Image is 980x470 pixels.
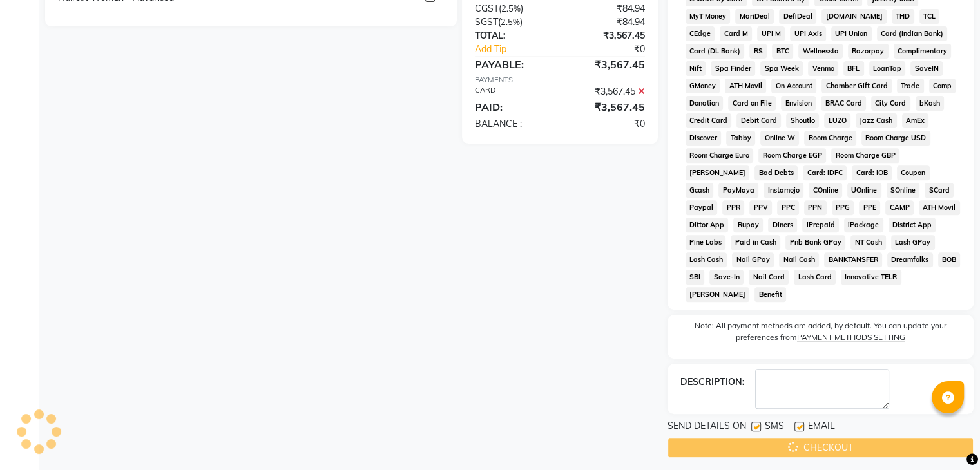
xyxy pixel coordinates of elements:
span: CEdge [686,26,715,41]
span: PPN [804,200,827,215]
span: 2.5% [501,17,520,27]
span: Coupon [897,165,930,180]
span: SMS [765,419,784,435]
span: Room Charge Euro [686,148,754,163]
span: Spa Finder [711,61,755,76]
div: ₹84.94 [560,15,655,29]
span: Room Charge GBP [831,148,899,163]
span: UPI M [757,26,785,41]
span: Chamber Gift Card [821,79,892,93]
span: Card: IOB [852,165,892,180]
span: Gcash [686,183,714,198]
span: SOnline [887,183,920,198]
div: PAID: [465,99,560,115]
span: Discover [686,131,722,146]
span: PPV [749,200,772,215]
span: Lash Cash [686,252,727,267]
div: TOTAL: [465,29,560,42]
span: PayMaya [718,183,758,198]
span: Complimentary [894,44,952,59]
span: Lash GPay [891,235,935,250]
span: Nift [686,61,706,76]
span: iPrepaid [802,218,839,232]
span: Donation [686,96,724,111]
span: Bad Debts [754,165,798,180]
span: THD [892,9,914,24]
span: AmEx [902,113,929,128]
span: Pine Labs [686,235,726,250]
label: Note: All payment methods are added, by default. You can update your preferences from [680,320,961,348]
span: Comp [929,79,956,93]
span: Trade [897,79,924,93]
span: PPG [832,200,854,215]
span: SCard [925,183,954,198]
div: ( ) [465,2,560,15]
span: LoanTap [869,61,906,76]
span: Lash Card [794,270,836,285]
span: Instamojo [764,183,803,198]
span: SaveIN [910,61,943,76]
span: bKash [916,96,945,111]
span: Online W [760,131,799,146]
span: Jazz Cash [856,113,897,128]
span: Rupay [733,218,763,232]
span: RS [749,44,767,59]
span: MyT Money [686,9,731,24]
div: DESCRIPTION: [680,375,745,389]
div: ( ) [465,15,560,29]
span: Room Charge EGP [758,148,826,163]
span: Wellnessta [798,44,843,59]
span: Razorpay [848,44,889,59]
span: BTC [772,44,793,59]
span: Room Charge [804,131,856,146]
span: Dittor App [686,218,729,232]
span: Benefit [754,287,786,302]
span: TCL [919,9,940,24]
span: MariDeal [735,9,774,24]
span: iPackage [844,218,883,232]
span: Pnb Bank GPay [785,235,845,250]
span: PPR [722,200,744,215]
span: Card on File [728,96,776,111]
div: ₹3,567.45 [560,85,655,99]
span: Paid in Cash [731,235,780,250]
span: SGST [475,16,498,28]
span: [PERSON_NAME] [686,287,750,302]
span: 2.5% [501,3,521,14]
span: [DOMAIN_NAME] [821,9,887,24]
span: PPC [777,200,799,215]
span: Room Charge USD [861,131,930,146]
span: Tabby [726,131,755,146]
span: Card M [720,26,752,41]
span: Credit Card [686,113,732,128]
span: Debit Card [736,113,781,128]
span: On Account [771,79,816,93]
span: UPI Axis [790,26,826,41]
span: BANKTANSFER [824,252,882,267]
span: Nail Card [749,270,789,285]
span: UOnline [847,183,881,198]
div: ₹3,567.45 [560,99,655,115]
span: Card: IDFC [803,165,847,180]
span: BRAC Card [821,96,866,111]
div: ₹0 [560,117,655,131]
span: Card (DL Bank) [686,44,745,59]
span: DefiDeal [779,9,816,24]
span: Nail Cash [779,252,819,267]
span: NT Cash [850,235,886,250]
div: ₹0 [575,42,654,56]
span: Nail GPay [732,252,774,267]
div: BALANCE : [465,117,560,131]
span: ATH Movil [725,79,766,93]
label: PAYMENT METHODS SETTING [797,332,905,343]
span: City Card [871,96,910,111]
span: CAMP [885,200,914,215]
span: Innovative TELR [841,270,901,285]
span: Dreamfolks [887,252,933,267]
span: EMAIL [808,419,835,435]
span: BOB [938,252,961,267]
a: Add Tip [465,42,575,56]
span: PPE [859,200,880,215]
span: GMoney [686,79,720,93]
div: PAYABLE: [465,57,560,72]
